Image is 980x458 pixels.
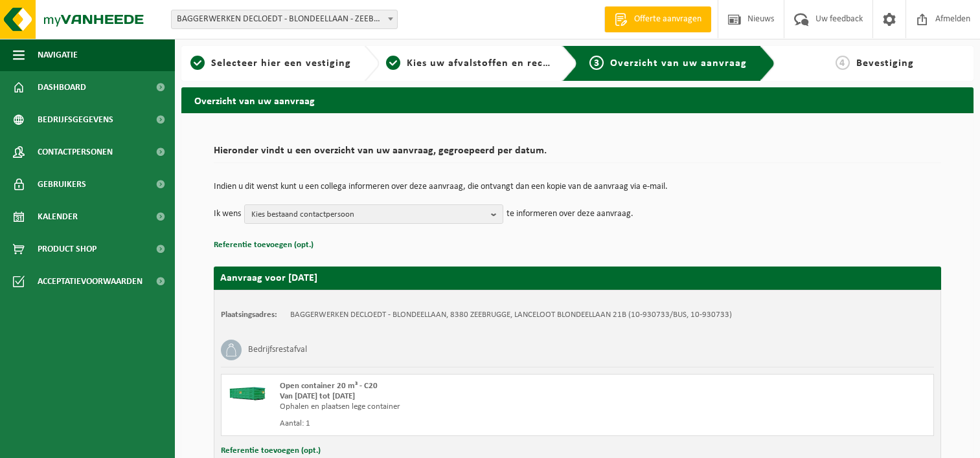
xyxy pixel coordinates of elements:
span: Navigatie [38,39,78,71]
span: Dashboard [38,71,86,104]
span: Contactpersonen [38,136,113,168]
span: Acceptatievoorwaarden [38,265,142,298]
h2: Hieronder vindt u een overzicht van uw aanvraag, gegroepeerd per datum. [214,146,941,163]
strong: Van [DATE] tot [DATE] [280,392,355,400]
h2: Overzicht van uw aanvraag [181,87,974,113]
span: Kies bestaand contactpersoon [251,205,486,224]
span: Product Shop [38,233,97,265]
p: Ik wens [214,204,241,224]
a: Offerte aanvragen [604,6,711,32]
button: Referentie toevoegen (opt.) [214,237,313,254]
img: HK-XC-20-GN-00.png [228,381,267,400]
span: 1 [190,56,205,70]
span: 2 [386,56,400,70]
button: Kies bestaand contactpersoon [244,204,503,224]
span: Bevestiging [856,58,914,69]
span: Bedrijfsgegevens [38,104,113,136]
a: 2Kies uw afvalstoffen en recipiënten [386,56,552,71]
strong: Aanvraag voor [DATE] [220,273,317,283]
div: Ophalen en plaatsen lege container [280,402,630,412]
strong: Plaatsingsadres: [221,311,277,319]
a: 1Selecteer hier een vestiging [188,56,354,71]
span: Selecteer hier een vestiging [211,58,351,69]
td: BAGGERWERKEN DECLOEDT - BLONDEELLAAN, 8380 ZEEBRUGGE, LANCELOOT BLONDEELLAAN 21B (10-930733/BUS, ... [290,310,732,320]
span: 3 [589,56,604,70]
span: Overzicht van uw aanvraag [610,58,747,69]
span: Kies uw afvalstoffen en recipiënten [407,58,585,69]
span: Gebruikers [38,168,86,201]
span: BAGGERWERKEN DECLOEDT - BLONDEELLAAN - ZEEBRUGGE [171,10,398,29]
span: 4 [836,56,850,70]
p: Indien u dit wenst kunt u een collega informeren over deze aanvraag, die ontvangt dan een kopie v... [214,182,941,191]
span: Open container 20 m³ - C20 [280,382,378,390]
div: Aantal: 1 [280,419,630,429]
h3: Bedrijfsrestafval [248,340,307,360]
p: te informeren over deze aanvraag. [507,204,633,224]
span: Offerte aanvragen [631,13,705,26]
span: BAGGERWERKEN DECLOEDT - BLONDEELLAAN - ZEEBRUGGE [172,10,397,28]
span: Kalender [38,201,78,233]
